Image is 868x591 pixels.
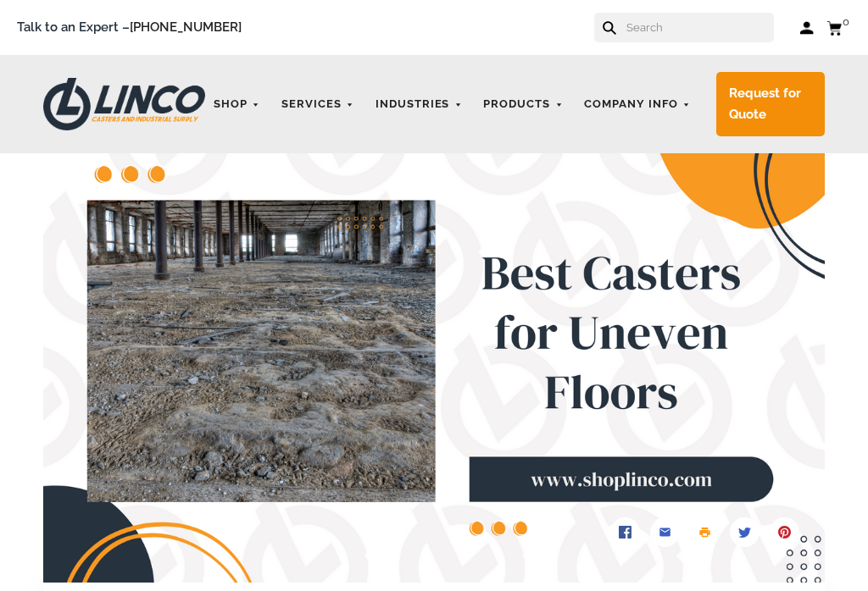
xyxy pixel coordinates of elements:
[367,88,471,121] a: Industries
[716,72,825,136] a: Request for Quote
[843,15,849,28] span: 0
[799,19,814,36] a: Log in
[130,19,242,35] a: [PHONE_NUMBER]
[205,88,269,121] a: Shop
[475,88,571,121] a: Products
[273,88,363,121] a: Services
[826,17,851,38] a: 0
[625,13,774,42] input: Search
[576,88,699,121] a: Company Info
[17,17,242,38] span: Talk to an Expert –
[43,78,205,130] img: LINCO CASTERS & INDUSTRIAL SUPPLY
